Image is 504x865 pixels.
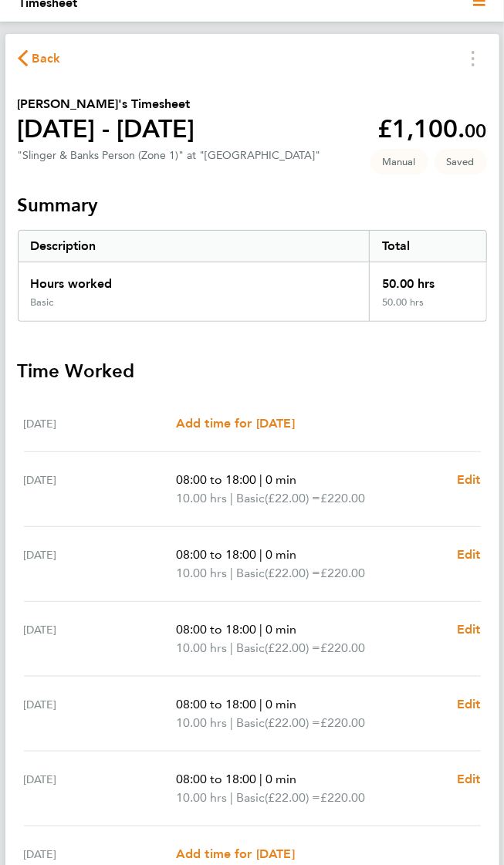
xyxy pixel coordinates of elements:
[369,231,486,262] div: Total
[320,790,365,805] span: £220.00
[24,695,176,732] div: [DATE]
[259,697,262,711] span: |
[176,790,227,805] span: 10.00 hrs
[18,95,195,113] h2: [PERSON_NAME]'s Timesheet
[176,845,295,863] a: Add time for [DATE]
[19,262,370,296] div: Hours worked
[259,622,262,637] span: |
[457,697,481,711] span: Edit
[236,789,265,807] span: Basic
[230,640,233,655] span: |
[176,416,295,431] span: Add time for [DATE]
[320,491,365,505] span: £220.00
[459,46,487,70] button: Timesheets Menu
[266,547,296,562] span: 0 min
[266,472,296,487] span: 0 min
[18,49,61,68] button: Back
[176,472,256,487] span: 08:00 to 18:00
[265,566,320,580] span: (£22.00) =
[320,640,365,655] span: £220.00
[24,414,176,433] div: [DATE]
[24,471,176,508] div: [DATE]
[369,296,486,321] div: 50.00 hrs
[265,640,320,655] span: (£22.00) =
[465,120,487,142] span: 00
[320,715,365,730] span: £220.00
[457,695,481,714] a: Edit
[435,149,487,174] span: This timesheet is Saved.
[24,770,176,807] div: [DATE]
[176,715,227,730] span: 10.00 hrs
[18,149,321,162] div: "Slinger & Banks Person (Zone 1)" at "[GEOGRAPHIC_DATA]"
[230,491,233,505] span: |
[24,620,176,657] div: [DATE]
[457,546,481,564] a: Edit
[32,49,61,68] span: Back
[176,640,227,655] span: 10.00 hrs
[378,114,487,144] app-decimal: £1,100.
[259,547,262,562] span: |
[236,714,265,732] span: Basic
[176,566,227,580] span: 10.00 hrs
[370,149,428,174] span: This timesheet was manually created.
[265,491,320,505] span: (£22.00) =
[176,772,256,786] span: 08:00 to 18:00
[369,262,486,296] div: 50.00 hrs
[176,547,256,562] span: 08:00 to 18:00
[19,231,370,262] div: Description
[24,845,176,863] div: [DATE]
[320,566,365,580] span: £220.00
[457,622,481,637] span: Edit
[18,230,487,322] div: Summary
[457,770,481,789] a: Edit
[457,547,481,562] span: Edit
[176,846,295,861] span: Add time for [DATE]
[230,566,233,580] span: |
[176,697,256,711] span: 08:00 to 18:00
[18,113,195,144] h1: [DATE] - [DATE]
[266,772,296,786] span: 0 min
[457,471,481,489] a: Edit
[457,472,481,487] span: Edit
[236,489,265,508] span: Basic
[230,790,233,805] span: |
[176,622,256,637] span: 08:00 to 18:00
[24,546,176,583] div: [DATE]
[18,193,487,218] h3: Summary
[266,697,296,711] span: 0 min
[31,296,54,309] div: Basic
[457,772,481,786] span: Edit
[259,772,262,786] span: |
[176,491,227,505] span: 10.00 hrs
[18,359,487,384] h3: Time Worked
[266,622,296,637] span: 0 min
[236,564,265,583] span: Basic
[265,715,320,730] span: (£22.00) =
[230,715,233,730] span: |
[176,414,295,433] a: Add time for [DATE]
[259,472,262,487] span: |
[457,620,481,639] a: Edit
[265,790,320,805] span: (£22.00) =
[236,639,265,657] span: Basic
